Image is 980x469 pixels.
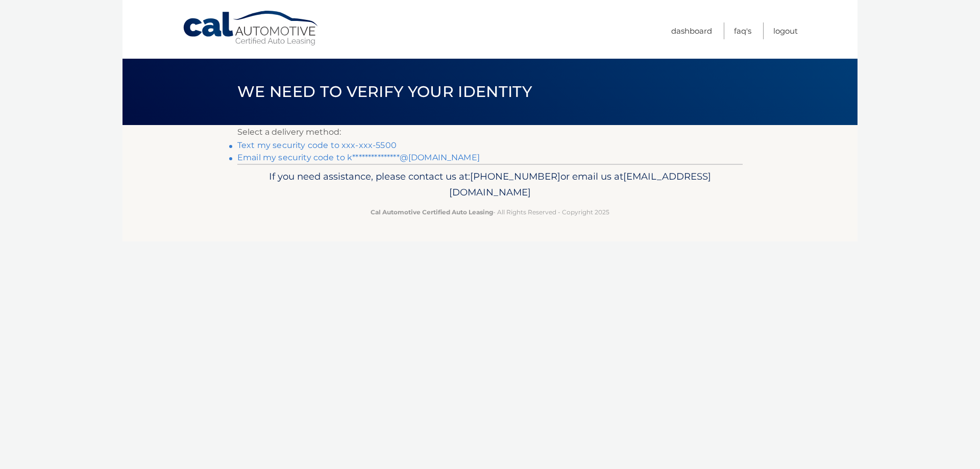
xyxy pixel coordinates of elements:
span: We need to verify your identity [237,82,532,101]
a: Cal Automotive [182,10,320,46]
strong: Cal Automotive Certified Auto Leasing [371,208,493,216]
a: FAQ's [734,22,751,39]
p: Select a delivery method: [237,125,743,139]
p: - All Rights Reserved - Copyright 2025 [244,207,736,217]
a: Text my security code to xxx-xxx-5500 [237,140,397,150]
span: [PHONE_NUMBER] [470,170,560,182]
a: Logout [773,22,798,39]
a: Dashboard [671,22,712,39]
p: If you need assistance, please contact us at: or email us at [244,168,736,201]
